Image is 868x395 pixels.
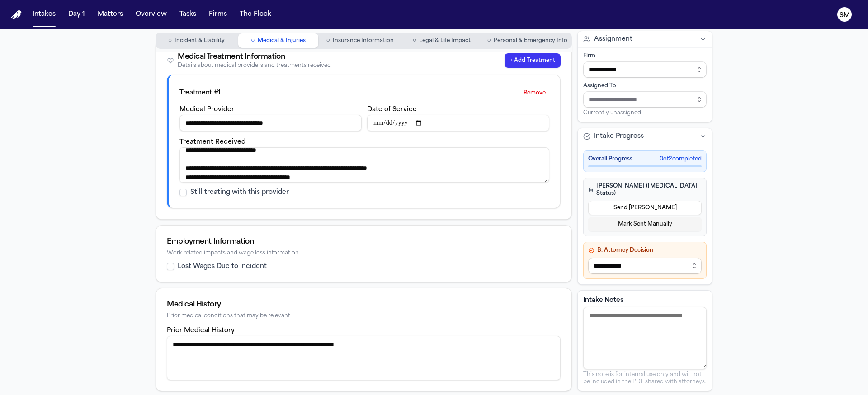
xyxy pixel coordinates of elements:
input: Select firm [583,61,707,78]
span: ○ [413,36,416,45]
button: Intake Progress [578,128,712,145]
button: Go to Incident & Liability [156,33,236,48]
div: Prior medical conditions that may be relevant [167,313,561,320]
span: Overall Progress [588,155,632,163]
div: Medical Treatment Information [178,52,331,62]
label: Lost Wages Due to Incident [178,262,267,271]
textarea: Prior medical history [167,336,561,380]
button: Go to Legal & Life Impact [402,33,482,48]
button: Assignment [578,31,712,47]
img: Finch Logo [11,10,22,19]
button: Go to Medical & Injuries [238,33,318,48]
span: Intake Progress [594,132,644,141]
div: Employment Information [167,236,561,247]
p: This note is for internal use only and will not be included in the PDF shared with attorneys. [583,371,707,386]
textarea: Intake notes [583,307,707,369]
span: ○ [251,36,255,45]
span: 0 of 2 completed [660,155,702,163]
button: Day 1 [65,6,89,23]
span: Personal & Emergency Info [494,37,567,44]
button: + Add Treatment [505,53,561,68]
textarea: Treatment received [179,147,549,183]
button: Send [PERSON_NAME] [588,201,702,215]
input: Date of service [367,115,549,131]
h4: B. Attorney Decision [588,247,702,254]
h4: [PERSON_NAME] ([MEDICAL_DATA] Status) [588,183,702,197]
button: Overview [132,6,170,23]
span: ○ [487,36,491,45]
span: Medical & Injuries [258,37,306,44]
label: Date of Service [367,106,417,113]
button: Remove [520,86,549,100]
div: Details about medical providers and treatments received [178,62,331,69]
label: Treatment Received [179,139,245,146]
button: Go to Insurance Information [320,33,400,48]
span: ○ [168,36,172,45]
button: Intakes [29,6,59,23]
div: Treatment # 1 [179,89,221,98]
button: Firms [205,6,231,23]
div: Medical History [167,299,561,310]
a: Home [11,10,22,19]
input: Assign to staff member [583,91,707,108]
span: Incident & Liability [175,37,225,44]
button: Tasks [176,6,200,23]
button: The Flock [236,6,275,23]
label: Still treating with this provider [190,188,289,197]
span: Legal & Life Impact [419,37,471,44]
span: Currently unassigned [583,109,641,117]
div: Firm [583,52,707,60]
button: Matters [94,6,127,23]
button: Go to Personal & Emergency Info [484,33,571,48]
label: Prior Medical History [167,327,235,334]
div: Work-related impacts and wage loss information [167,250,561,257]
span: Assignment [594,35,632,44]
span: ○ [326,36,330,45]
label: Intake Notes [583,296,707,305]
input: Medical provider [179,115,362,131]
button: Mark Sent Manually [588,217,702,231]
span: Insurance Information [333,37,394,44]
label: Medical Provider [179,106,234,113]
div: Assigned To [583,82,707,89]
